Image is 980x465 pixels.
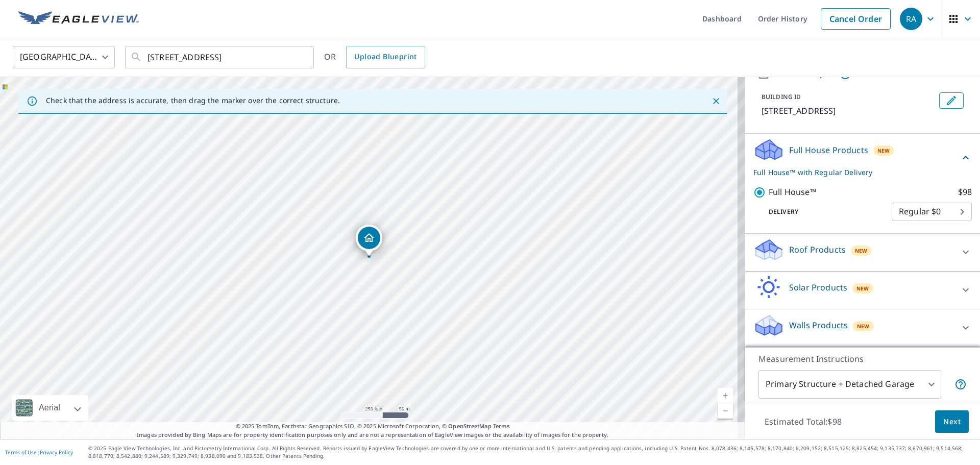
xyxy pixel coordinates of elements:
p: Roof Products [789,243,846,256]
p: BUILDING ID [762,92,801,101]
span: New [855,247,868,255]
p: Measurement Instructions [758,353,967,365]
span: New [877,146,890,155]
div: Primary Structure + Detached Garage [758,370,941,399]
a: Current Level 17, Zoom In [718,388,733,403]
a: Privacy Policy [40,449,73,456]
div: Aerial [12,395,88,421]
p: Check that the address is accurate, then drag the marker over the correct structure. [46,96,340,105]
div: Regular $0 [892,198,972,226]
div: Full House ProductsNewFull House™ with Regular Delivery [753,138,972,178]
span: New [857,322,870,330]
a: Terms of Use [5,449,37,456]
p: Solar Products [789,281,847,293]
p: [STREET_ADDRESS] [762,105,935,117]
input: Search by address or latitude-longitude [148,43,293,71]
div: Aerial [36,395,63,421]
p: Full House Products [789,144,868,156]
div: OR [324,46,425,68]
button: Next [935,410,969,433]
div: Walls ProductsNew [753,313,972,342]
span: © 2025 TomTom, Earthstar Geographics SIO, © 2025 Microsoft Corporation, © [236,422,510,431]
p: Full House™ [769,186,816,199]
p: Estimated Total: $98 [756,410,850,433]
a: Cancel Order [821,8,891,30]
p: Walls Products [789,319,848,331]
span: New [856,284,869,292]
a: Terms [493,422,510,430]
div: RA [900,8,922,30]
button: Close [709,94,723,108]
a: Upload Blueprint [346,46,425,68]
div: [GEOGRAPHIC_DATA] [13,43,115,71]
img: EV Logo [18,11,139,27]
p: Delivery [753,207,892,216]
div: Dropped pin, building 1, Residential property, 2007 W Pine St Rogers, AR 72758 [356,225,382,256]
span: Your report will include the primary structure and a detached garage if one exists. [954,378,967,390]
a: OpenStreetMap [448,422,491,430]
div: Roof ProductsNew [753,238,972,267]
p: © 2025 Eagle View Technologies, Inc. and Pictometry International Corp. All Rights Reserved. Repo... [88,445,975,460]
button: Edit building 1 [939,92,964,109]
span: Upload Blueprint [354,51,416,63]
span: Next [943,415,961,428]
p: | [5,449,73,455]
div: Solar ProductsNew [753,276,972,305]
p: Full House™ with Regular Delivery [753,167,960,178]
p: $98 [958,186,972,199]
a: Current Level 17, Zoom Out [718,403,733,419]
